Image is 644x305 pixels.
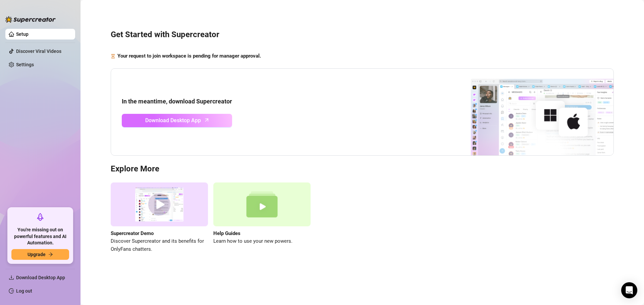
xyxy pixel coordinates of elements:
[111,182,208,253] a: Supercreator DemoDiscover Supercreator and its benefits for OnlyFans chatters.
[36,213,44,221] span: rocket
[122,98,232,105] strong: In the meantime, download Supercreator
[16,288,32,294] a: Log out
[16,62,34,67] a: Settings
[213,182,311,253] a: Help GuidesLearn how to use your new powers.
[16,31,29,37] a: Setup
[213,237,311,245] span: Learn how to use your new powers.
[111,230,154,236] strong: Supercreator Demo
[28,252,46,257] span: Upgrade
[48,252,53,257] span: arrow-right
[621,282,637,298] div: Open Intercom Messenger
[145,116,201,125] span: Download Desktop App
[9,275,14,280] span: download
[117,53,261,59] strong: Your request to join workspace is pending for manager approval.
[446,69,613,156] img: download app
[5,16,56,23] img: logo-BBDzfeDw.svg
[111,29,614,40] h3: Get Started with Supercreator
[203,116,211,124] span: arrow-up
[11,249,69,260] button: Upgradearrow-right
[16,49,61,54] a: Discover Viral Videos
[16,275,65,280] span: Download Desktop App
[213,230,240,236] strong: Help Guides
[213,182,311,226] img: help guides
[122,114,232,127] a: Download Desktop Apparrow-up
[111,237,208,253] span: Discover Supercreator and its benefits for OnlyFans chatters.
[111,182,208,226] img: supercreator demo
[11,227,69,246] span: You're missing out on powerful features and AI Automation.
[111,52,115,60] span: hourglass
[111,164,614,174] h3: Explore More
